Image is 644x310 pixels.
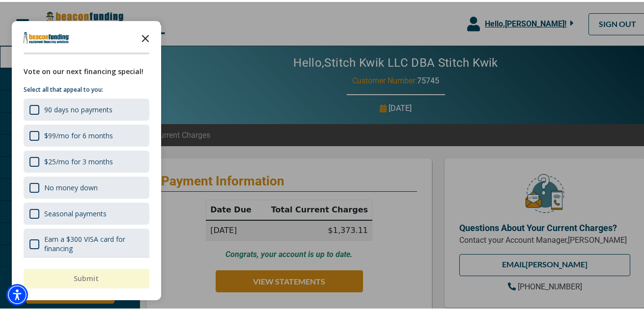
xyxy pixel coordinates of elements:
[44,232,143,251] div: Earn a $300 VISA card for financing
[24,175,149,197] div: No money down
[44,155,113,164] div: $25/mo for 3 months
[24,149,149,171] div: $25/mo for 3 months
[24,267,149,286] button: Submit
[12,19,161,298] div: Survey
[44,103,112,112] div: 90 days no payments
[6,282,28,304] div: Accessibility Menu
[44,181,98,190] div: No money down
[44,207,107,216] div: Seasonal payments
[24,83,149,93] p: Select all that appeal to you:
[24,201,149,223] div: Seasonal payments
[24,227,149,257] div: Earn a $300 VISA card for financing
[44,129,113,138] div: $99/mo for 6 months
[24,64,149,75] div: Vote on our next financing special!
[136,26,155,46] button: Close the survey
[24,30,70,42] img: Company logo
[24,97,149,119] div: 90 days no payments
[24,123,149,145] div: $99/mo for 6 months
